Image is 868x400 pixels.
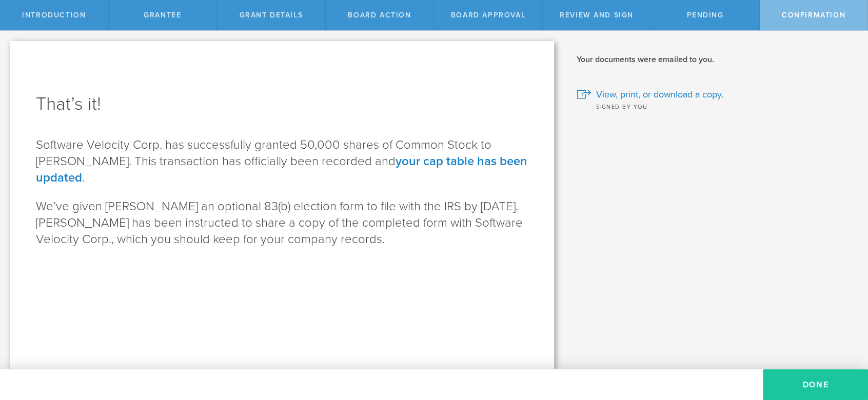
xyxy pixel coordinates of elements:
p: We’ve given [PERSON_NAME] an optional 83(b) election form to file with the IRS by [DATE] . [PERSO... [36,198,528,248]
span: Review and Sign [560,11,634,19]
h2: Your documents were emailed to you. [577,54,853,65]
p: Software Velocity Corp. has successfully granted 50,000 shares of Common Stock to [PERSON_NAME]. ... [36,137,528,186]
span: Grant Details [239,11,303,19]
div: Signed by you [577,101,853,111]
span: Grantee [144,11,181,19]
h1: That’s it! [36,92,528,116]
span: View, print, or download a copy. [596,88,723,101]
button: Done [763,369,868,400]
span: Introduction [22,11,86,19]
span: Board Approval [451,11,525,19]
span: Confirmation [782,11,845,19]
span: Board Action [348,11,411,19]
span: Pending [686,11,723,19]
